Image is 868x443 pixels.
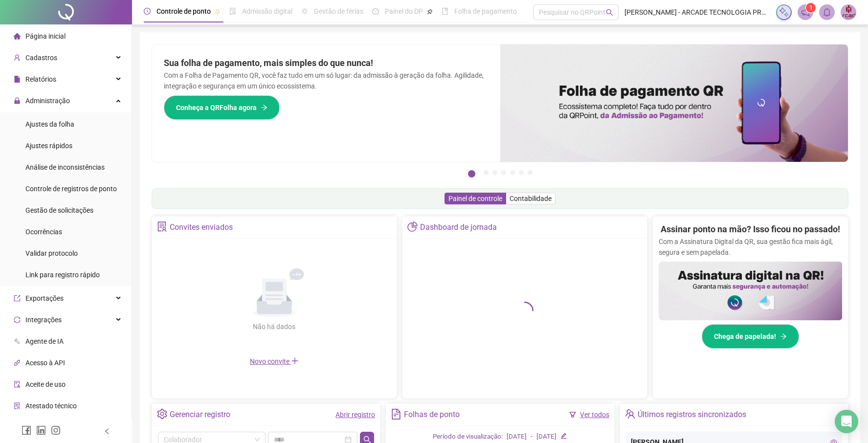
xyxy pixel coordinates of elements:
button: 6 [519,170,524,175]
button: Chega de papelada! [702,324,799,349]
span: file-text [391,409,401,419]
span: Admissão digital [242,7,292,15]
div: Gerenciar registro [170,406,230,423]
div: Dashboard de jornada [420,219,497,236]
span: Integrações [25,316,62,324]
span: instagram [51,425,61,435]
span: sync [14,316,21,323]
p: Com a Folha de Pagamento QR, você faz tudo em um só lugar: da admissão à geração da folha. Agilid... [164,70,489,91]
span: user-add [14,54,21,61]
h2: Sua folha de pagamento, mais simples do que nunca! [164,56,489,70]
span: Novo convite [250,357,299,365]
span: setting [157,409,167,419]
img: 12371 [841,5,856,20]
div: Open Intercom Messenger [835,410,858,433]
span: facebook [22,425,31,435]
span: 1 [809,4,813,11]
div: Não há dados [229,321,319,332]
span: solution [157,221,167,232]
div: Convites enviados [170,219,233,236]
span: Ajustes rápidos [25,142,72,150]
p: Com a Assinatura Digital da QR, sua gestão fica mais ágil, segura e sem papelada. [659,236,843,258]
span: export [14,295,21,302]
span: file [14,76,21,83]
button: 5 [510,170,515,175]
span: Validar protocolo [25,249,78,257]
span: Painel de controle [448,195,502,202]
span: [PERSON_NAME] - ARCADE TECNOLOGIA PROJETOS E ENGENHARIA LTDA [624,7,770,18]
span: filter [569,411,576,418]
span: arrow-right [780,333,787,340]
span: Análise de inconsistências [25,163,105,171]
span: Administração [25,97,70,105]
span: Controle de registros de ponto [25,185,117,193]
div: Período de visualização: [433,432,503,442]
span: Contabilidade [510,195,552,202]
button: Conheça a QRFolha agora [164,95,280,120]
div: Folhas de ponto [404,406,460,423]
span: Ocorrências [25,228,62,236]
span: pushpin [215,9,221,15]
span: Gestão de solicitações [25,206,93,214]
span: team [625,409,635,419]
sup: 1 [806,3,816,13]
img: banner%2F02c71560-61a6-44d4-94b9-c8ab97240462.png [659,262,843,320]
button: 3 [492,170,497,175]
img: sparkle-icon.fc2bf0ac1784a2077858766a79e2daf3.svg [779,7,789,18]
button: 4 [501,170,506,175]
span: dashboard [372,8,379,15]
button: 1 [468,170,475,177]
span: Aceite de uso [25,380,66,388]
span: Agente de IA [25,337,64,345]
span: lock [14,97,21,104]
span: Cadastros [25,54,57,62]
span: Exportações [25,294,64,302]
span: Controle de ponto [156,7,211,15]
span: sun [301,8,308,15]
a: Abrir registro [335,411,375,419]
span: left [104,428,111,435]
span: search [606,9,613,16]
span: Relatórios [25,75,56,83]
h2: Assinar ponto na mão? Isso ficou no passado! [661,222,840,236]
span: Página inicial [25,32,66,40]
button: 7 [528,170,533,175]
span: Link para registro rápido [25,271,100,279]
span: Gestão de férias [314,7,363,15]
button: 2 [484,170,489,175]
span: api [14,359,21,366]
span: solution [14,402,21,409]
span: plus [291,357,299,365]
span: Conheça a QRFolha agora [176,102,257,113]
span: notification [801,8,810,17]
span: Painel do DP [385,7,423,15]
span: pushpin [427,9,433,15]
span: home [14,33,21,40]
span: Atestado técnico [25,402,77,410]
span: clock-circle [144,8,151,15]
img: banner%2F8d14a306-6205-4263-8e5b-06e9a85ad873.png [500,44,848,162]
span: audit [14,381,21,388]
div: - [531,432,533,442]
span: pie-chart [407,221,418,232]
span: bell [823,8,831,17]
span: edit [560,433,567,439]
div: [DATE] [507,432,527,442]
span: book [442,8,448,15]
div: [DATE] [536,432,556,442]
span: loading [515,301,534,320]
span: Chega de papelada! [714,331,776,342]
span: file-done [229,8,236,15]
span: Acesso à API [25,359,65,367]
span: linkedin [36,425,46,435]
span: Ajustes da folha [25,120,74,128]
a: Ver todos [580,411,609,419]
span: arrow-right [261,104,267,111]
span: Folha de pagamento [454,7,517,15]
div: Últimos registros sincronizados [638,406,746,423]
